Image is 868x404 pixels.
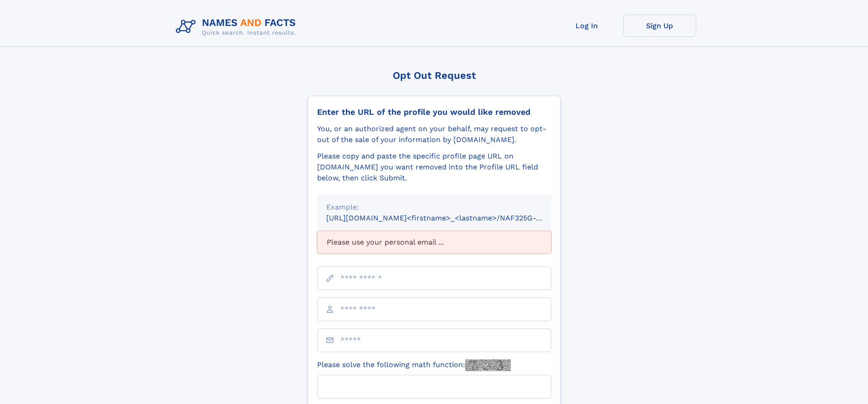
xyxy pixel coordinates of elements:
a: Sign Up [623,15,696,37]
div: You, or an authorized agent on your behalf, may request to opt-out of the sale of your informatio... [317,123,551,145]
small: [URL][DOMAIN_NAME]<firstname>_<lastname>/NAF325G-xxxxxxxx [326,214,569,222]
div: Enter the URL of the profile you would like removed [317,107,551,117]
div: Please copy and paste the specific profile page URL on [DOMAIN_NAME] you want removed into the Pr... [317,151,551,184]
a: Log In [550,15,623,37]
div: Opt Out Request [308,70,561,81]
div: Please use your personal email ... [317,231,551,254]
label: Please solve the following math function: [317,359,511,371]
img: Logo Names and Facts [172,15,303,39]
div: Example: [326,202,542,213]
